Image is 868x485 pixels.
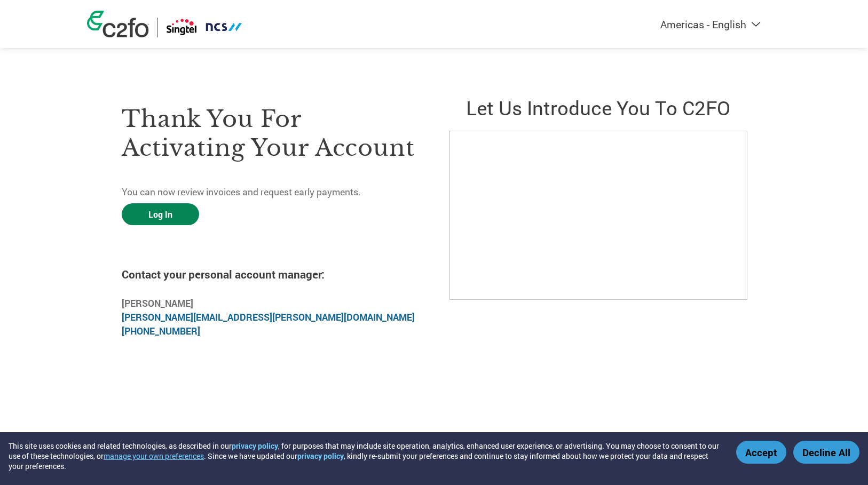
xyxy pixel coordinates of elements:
button: manage your own preferences [104,451,204,461]
p: You can now review invoices and request early payments. [122,185,419,199]
a: [PHONE_NUMBER] [122,325,200,337]
a: Log In [122,203,199,225]
button: Accept [736,441,786,464]
h2: Let us introduce you to C2FO [449,94,746,121]
div: This site uses cookies and related technologies, as described in our , for purposes that may incl... [9,441,721,471]
iframe: C2FO Introduction Video [449,131,747,300]
a: privacy policy [297,451,344,461]
img: c2fo logo [87,11,149,37]
b: [PERSON_NAME] [122,297,193,309]
img: Singtel [165,18,243,37]
h4: Contact your personal account manager: [122,267,419,282]
a: [PERSON_NAME][EMAIL_ADDRESS][PERSON_NAME][DOMAIN_NAME] [122,311,415,323]
a: privacy policy [232,441,278,451]
button: Decline All [793,441,859,464]
h3: Thank you for activating your account [122,105,419,162]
